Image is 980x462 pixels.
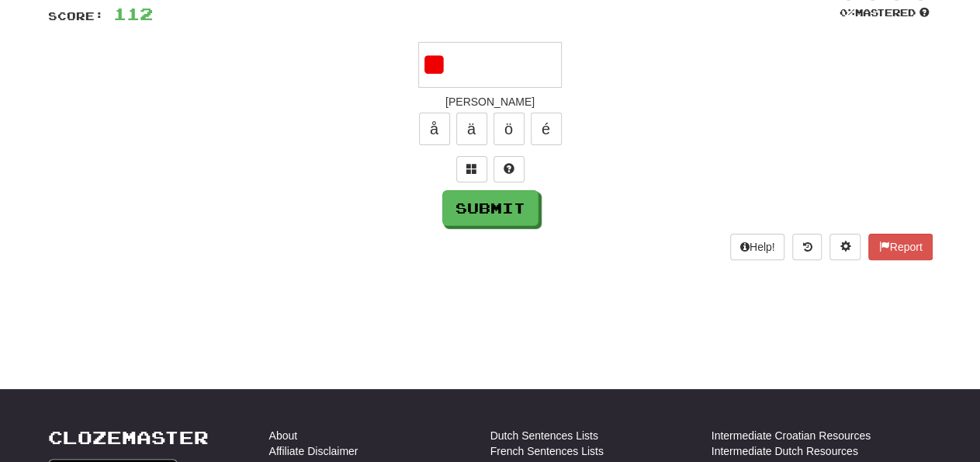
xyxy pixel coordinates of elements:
span: 112 [113,4,153,23]
button: Switch sentence to multiple choice alt+p [456,156,487,182]
button: Report [868,234,932,260]
span: Score: [48,9,104,23]
button: Round history (alt+y) [792,234,822,260]
div: [PERSON_NAME] [48,94,933,109]
a: Clozemaster [48,428,209,447]
a: About [269,428,298,443]
button: Submit [442,190,538,226]
a: Dutch Sentences Lists [490,428,598,443]
a: Intermediate Dutch Resources [712,443,858,459]
button: ö [493,113,525,145]
a: French Sentences Lists [490,443,604,459]
button: Single letter hint - you only get 1 per sentence and score half the points! alt+h [493,156,525,182]
button: é [531,113,562,145]
button: Help! [730,234,785,260]
div: Mastered [836,6,933,20]
button: ä [456,113,487,145]
a: Affiliate Disclaimer [269,443,358,459]
span: 0 % [840,6,855,19]
button: å [419,113,450,145]
a: Intermediate Croatian Resources [712,428,871,443]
